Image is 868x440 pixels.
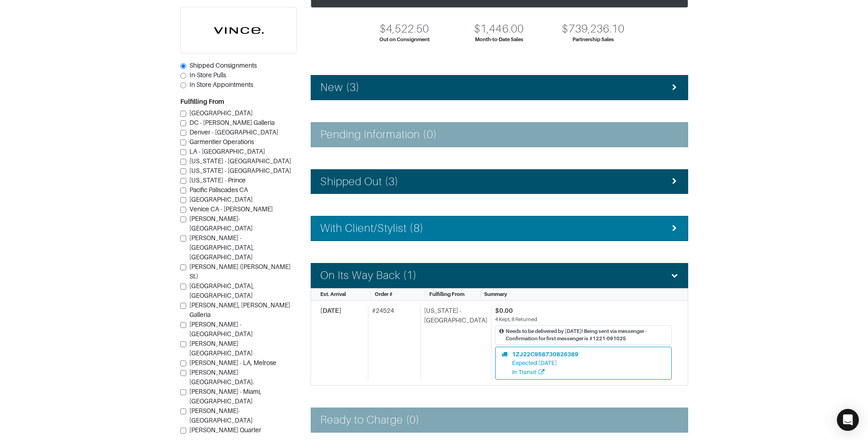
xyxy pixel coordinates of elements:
h4: Pending Information (0) [320,128,437,141]
input: [PERSON_NAME] ([PERSON_NAME] St.) [180,264,186,270]
span: Denver - [GEOGRAPHIC_DATA] [189,129,278,136]
div: In Transit [512,368,578,376]
input: In Store Appointments [180,82,186,88]
span: [DATE] [320,307,341,314]
span: [US_STATE] - Prince [189,177,246,184]
span: LA - [GEOGRAPHIC_DATA] [189,148,265,155]
h4: Shipped Out (3) [320,175,399,188]
input: [PERSON_NAME], [PERSON_NAME] Galleria [180,303,186,309]
div: Out on Consignment [379,36,430,43]
a: 1ZJ22C958730826389Expected [DATE]In Transit [495,347,672,380]
span: [PERSON_NAME]-[GEOGRAPHIC_DATA] [189,215,253,232]
div: $0.00 [495,306,672,316]
h4: With Client/Stylist (8) [320,222,424,235]
span: DC - [PERSON_NAME] Galleria [189,119,275,126]
input: [PERSON_NAME]-[GEOGRAPHIC_DATA] [180,216,186,222]
img: cyAkLTq7csKWtL9WARqkkVaF.png [181,7,297,53]
span: [GEOGRAPHIC_DATA], [GEOGRAPHIC_DATA] [189,282,254,299]
div: Month-to-Date Sales [475,36,523,43]
span: Order # [375,291,393,297]
div: $1,446.00 [474,22,523,36]
span: [GEOGRAPHIC_DATA] [189,196,253,203]
span: Venice CA - [PERSON_NAME] [189,205,273,213]
span: Fulfilling From [429,291,464,297]
input: DC - [PERSON_NAME] Galleria [180,120,186,126]
input: [PERSON_NAME] - [GEOGRAPHIC_DATA], [GEOGRAPHIC_DATA] [180,236,186,241]
input: [PERSON_NAME] - Miami, [GEOGRAPHIC_DATA] [180,389,186,395]
div: 4 Kept, 8 Returned [495,316,672,323]
input: [GEOGRAPHIC_DATA], [GEOGRAPHIC_DATA] [180,284,186,290]
input: [PERSON_NAME]- [GEOGRAPHIC_DATA] [180,408,186,414]
input: [US_STATE] - [GEOGRAPHIC_DATA] [180,168,186,174]
div: Expected [DATE] [512,359,578,367]
div: $4,522.50 [380,22,429,36]
div: # 24524 [368,306,416,380]
input: [PERSON_NAME] - [GEOGRAPHIC_DATA] [180,322,186,328]
input: Denver - [GEOGRAPHIC_DATA] [180,130,186,136]
span: [US_STATE] - [GEOGRAPHIC_DATA] [189,167,291,174]
span: [PERSON_NAME] - [GEOGRAPHIC_DATA] [189,321,253,338]
input: [GEOGRAPHIC_DATA] [180,197,186,203]
input: LA - [GEOGRAPHIC_DATA] [180,149,186,155]
span: [PERSON_NAME]- [GEOGRAPHIC_DATA] [189,407,253,424]
span: [PERSON_NAME] ([PERSON_NAME] St.) [189,263,291,280]
span: Est. Arrival [320,291,346,297]
span: In-Store Pulls [189,71,226,79]
span: [PERSON_NAME][GEOGRAPHIC_DATA] [189,340,253,357]
h4: New (3) [320,81,360,94]
span: Shipped Consignments [189,62,257,69]
input: [PERSON_NAME] - LA, Melrose [180,360,186,366]
div: Needs to be delivered by [DATE]! Being sent via messenger - Confirmation for first messenger is #... [506,327,668,343]
input: [PERSON_NAME][GEOGRAPHIC_DATA]. [180,370,186,376]
div: [US_STATE] - [GEOGRAPHIC_DATA] [420,306,487,380]
span: [PERSON_NAME] - [GEOGRAPHIC_DATA], [GEOGRAPHIC_DATA] [189,234,254,261]
input: In-Store Pulls [180,73,186,79]
span: [US_STATE] - [GEOGRAPHIC_DATA] [189,157,291,165]
span: Summary [484,291,507,297]
span: [PERSON_NAME] - Miami, [GEOGRAPHIC_DATA] [189,388,261,405]
input: [PERSON_NAME][GEOGRAPHIC_DATA] [180,341,186,347]
input: Garmentier Operations [180,140,186,145]
span: In Store Appointments [189,81,253,88]
h4: Ready to Charge (0) [320,413,420,427]
span: [PERSON_NAME], [PERSON_NAME] Galleria [189,301,290,318]
input: Pacific Paliscades CA [180,188,186,193]
input: [US_STATE] - [GEOGRAPHIC_DATA] [180,159,186,165]
div: Open Intercom Messenger [837,409,859,431]
input: Venice CA - [PERSON_NAME] [180,207,186,213]
span: Pacific Paliscades CA [189,186,248,193]
input: [GEOGRAPHIC_DATA] [180,111,186,117]
div: Partnership Sales [572,36,614,43]
span: [PERSON_NAME] Quarter [189,426,261,434]
h4: On Its Way Back (1) [320,269,417,282]
input: [US_STATE] - Prince [180,178,186,184]
span: Garmentier Operations [189,138,254,145]
div: $739,236.10 [562,22,625,36]
input: [PERSON_NAME] Quarter [180,428,186,434]
div: 1ZJ22C958730826389 [512,350,578,359]
input: Shipped Consignments [180,63,186,69]
label: Fulfilling From [180,97,224,107]
span: [PERSON_NAME] - LA, Melrose [189,359,276,366]
span: [PERSON_NAME][GEOGRAPHIC_DATA]. [189,369,254,386]
span: [GEOGRAPHIC_DATA] [189,109,253,117]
